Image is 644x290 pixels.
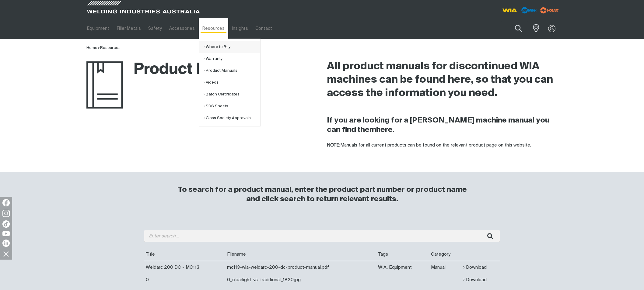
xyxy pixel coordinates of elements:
button: Search products [508,21,529,36]
a: SDS Sheets [204,100,260,112]
img: Facebook [2,199,10,206]
img: LinkedIn [2,240,10,247]
a: Filler Metals [113,18,144,39]
p: Manuals for all current products can be found on the relevant product page on this website. [327,142,558,149]
a: Accessories [166,18,198,39]
h1: Product Manuals [86,60,260,80]
a: Home [86,46,97,50]
a: Where to Buy [204,41,260,53]
a: Download [463,276,487,283]
a: Resources [100,46,121,50]
td: mc113-wia-weldarc-200-dc-product-manual.pdf [226,261,376,274]
td: 0_clearlight-vs-traditional_1820.jpg [226,274,376,286]
a: Batch Certificates [204,88,260,100]
td: 0 [144,274,226,286]
h2: All product manuals for discontinued WIA machines can be found here, so that you can access the i... [327,60,558,100]
a: Equipment [83,18,113,39]
a: Product Manuals [204,65,260,77]
input: Enter search... [144,230,500,242]
h3: To search for a product manual, enter the product part number or product name and click search to... [175,185,469,204]
input: Product name or item number... [501,21,529,36]
a: Videos [204,77,260,88]
nav: Main [83,18,441,39]
th: Filename [226,248,376,261]
a: Resources [199,18,228,39]
a: Insights [228,18,252,39]
a: Download [463,264,487,271]
img: YouTube [2,231,10,236]
a: Warranty [204,53,260,65]
td: Manual [429,261,462,274]
strong: NOTE: [327,143,340,147]
img: Instagram [2,210,10,217]
img: hide socials [1,249,11,259]
a: here. [376,126,394,133]
img: miller [538,6,561,15]
ul: Resources Submenu [199,39,261,126]
a: Contact [252,18,276,39]
td: Weldarc 200 DC - MC113 [144,261,226,274]
img: TikTok [2,220,10,228]
span: > [97,46,100,50]
th: Tags [376,248,429,261]
a: Class Society Approvals [204,112,260,124]
th: Category [429,248,462,261]
a: Safety [145,18,166,39]
td: WIA, Equipment [376,261,429,274]
strong: If you are looking for a [PERSON_NAME] machine manual you can find them [327,117,549,133]
th: Title [144,248,226,261]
